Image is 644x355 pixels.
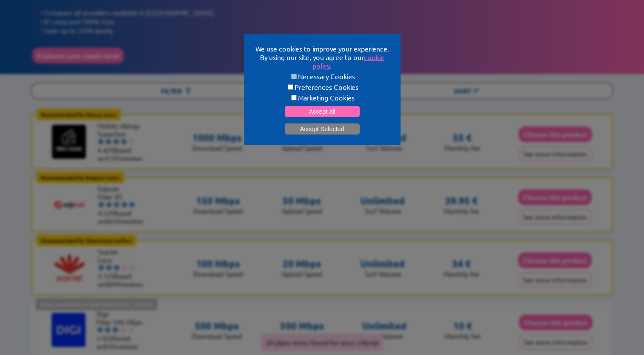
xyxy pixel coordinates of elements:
button: Accept all [285,106,360,117]
input: Marketing Cookies [291,95,297,100]
label: Necessary Cookies [254,72,390,80]
input: Necessary Cookies [291,74,297,79]
p: We use cookies to improve your experience. By using our site, you agree to our . [254,44,390,70]
label: Preferences Cookies [254,83,390,91]
input: Preferences Cookies [288,84,293,90]
button: Accept Selected [285,123,360,135]
label: Marketing Cookies [254,93,390,102]
a: cookie policy [312,53,384,70]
